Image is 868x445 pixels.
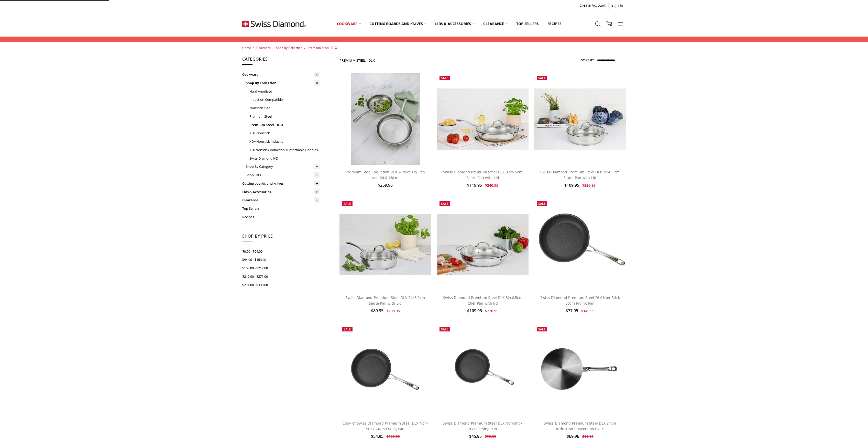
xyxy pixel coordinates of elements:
[339,199,431,290] a: Swiss Diamond Premium Steel DLX 24x6.0cm Saute Pan with Lid
[485,183,498,188] span: $240.95
[479,12,512,35] a: Clearance
[242,233,320,242] h5: Shop By Price
[249,137,320,146] a: XD+ Nonstick Induction
[437,214,529,275] img: Swiss Diamond Premium Steel DLX 32x6.5cm Chef Pan with lid
[276,46,302,50] a: Shop By Collection
[582,434,594,439] span: $99.95
[371,308,383,314] span: $89.95
[538,202,546,206] span: Sale
[437,88,529,150] img: Swiss Diamond Premium Steel DLX 32x6.5cm Saute Pan with Lid
[242,247,320,256] a: $0.00 - $94.00
[467,182,482,188] span: $119.95
[242,255,320,264] a: $94.00 - $153.00
[469,433,482,439] span: $45.95
[339,58,375,62] h1: Premium Steel - DLX
[567,433,579,439] span: $69.96
[534,88,626,150] img: Swiss Diamond Premium Steel DLX 28x6.5cm Saute Pan with Lid
[249,121,320,129] a: Premium Steel - DLX
[566,308,578,314] span: $77.95
[242,11,306,37] img: Free Shipping On Every Order
[242,188,320,196] a: Lids & Accessories
[339,73,431,165] a: Premium steel DLX 2pc fry pan set (28 and 24cm) life style shot
[437,73,529,165] a: Swiss Diamond Premium Steel DLX 32x6.5cm Saute Pan with Lid
[538,76,546,80] span: Sale
[339,324,431,416] img: Copy of Swiss Diamond Premium Steel DLX Non-Stick 24cm Frying Pan
[344,327,351,331] span: Sale
[540,295,620,306] a: Swiss Diamond Premium Steel DLX Non-Stick 30cm Frying Pan
[242,281,320,289] a: $271.00 - $330.00
[540,170,620,180] a: Swiss Diamond Premium Steel DLX 28x6.5cm Saute Pan with Lid
[581,308,595,313] span: $149.99
[543,12,566,35] a: Recipes
[249,129,320,137] a: XD+ Nonstick
[538,327,546,331] span: Sale
[242,46,251,50] a: Home
[371,433,383,439] span: $54.95
[467,308,482,314] span: $109.95
[249,104,320,112] a: Nonstick Clad
[249,95,320,104] a: Induction Compatible
[256,46,271,50] a: Cookware
[242,179,320,188] a: Cutting boards and knives
[437,199,529,290] a: Swiss Diamond Premium Steel DLX 32x6.5cm Chef Pan with lid
[441,202,448,206] span: Sale
[351,73,420,165] img: Premium steel DLX 2pc fry pan set (28 and 24cm) life style shot
[378,182,393,188] span: $259.95
[246,162,320,171] a: Shop By Category
[249,112,320,121] a: Premium Steel
[387,434,400,439] span: $109.99
[387,308,400,313] span: $190.95
[443,170,522,180] a: Swiss Diamond Premium Steel DLX 32x6.5cm Saute Pan with Lid
[249,146,320,154] a: XD+Nonstick Induction +Detachable Handles
[564,182,579,188] span: $109.95
[534,324,626,416] img: Swiss Diamond Premium Steel DLX 21cm Induction Conversion Plate
[242,204,320,213] a: Top Sellers
[344,202,351,206] span: Sale
[534,199,626,290] img: Swiss Diamond Premium Steel DLX Non-Stick 30cm Frying Pan
[441,76,448,80] span: Sale
[609,2,626,9] a: Sign In
[249,87,320,96] a: Hard Anodised
[441,327,448,331] span: Sale
[242,70,320,79] a: Cookware
[333,12,365,35] a: Cookware
[443,295,522,306] a: Swiss Diamond Premium Steel DLX 32x6.5cm Chef Pan with lid
[249,154,320,163] a: Swiss Diamond HD
[582,183,596,188] span: $220.95
[308,46,337,50] a: Premium Steel - DLX
[443,421,522,431] a: Swiss Diamond Premium Steel DLX Non-Stick 20cm Frying Pan
[485,434,496,439] span: $99.99
[346,295,425,306] a: Swiss Diamond Premium Steel DLX 24x6.0cm Saute Pan with Lid
[346,170,425,180] a: Premium Steel Induction DLX 2-Piece Fry Pan set: 24 & 28cm
[485,308,498,313] span: $220.95
[242,264,320,272] a: $153.00 - $212.00
[246,79,320,87] a: Shop By Collection
[242,196,320,204] a: Clearance
[242,272,320,281] a: $212.00 - $271.00
[242,213,320,221] a: Recipes
[246,171,320,179] a: Shop Sets
[437,324,529,416] img: Swiss Diamond Premium Steel DLX Non-Stick 20cm Frying Pan
[581,56,594,64] label: Sort By
[339,214,431,275] img: Swiss Diamond Premium Steel DLX 24x6.0cm Saute Pan with Lid
[544,421,616,431] a: Swiss Diamond Premium Steel DLX 21cm Induction Conversion Plate
[431,12,479,35] a: Lids & Accessories
[343,421,428,431] a: Copy of Swiss Diamond Premium Steel DLX Non-Stick 24cm Frying Pan
[534,73,626,165] a: Swiss Diamond Premium Steel DLX 28x6.5cm Saute Pan with Lid
[577,2,608,9] a: Create Account
[512,12,543,35] a: Top Sellers
[242,56,320,65] h5: Categories
[365,12,431,35] a: Cutting boards and knives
